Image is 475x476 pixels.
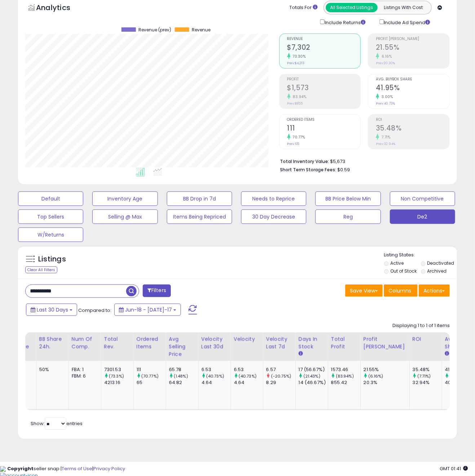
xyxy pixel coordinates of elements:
[376,84,449,93] h2: 41.95%
[104,335,130,351] div: Total Rev.
[266,379,296,386] div: 8.29
[137,335,163,351] div: Ordered Items
[138,27,171,32] span: Revenue (prev)
[376,43,449,53] h2: 21.55%
[143,285,171,297] button: Filters
[290,94,307,100] small: 83.94%
[36,3,84,14] h5: Analytics
[192,27,210,32] span: Revenue
[39,366,63,373] div: 50%
[241,191,306,206] button: Needs to Reprice
[315,210,381,224] button: Reg
[39,335,66,351] div: BB Share 24h.
[384,252,457,259] p: Listing States:
[287,84,361,93] h2: $1,573
[299,366,328,373] div: 17 (56.67%)
[379,135,391,140] small: 7.71%
[72,373,96,379] div: FBM: 6
[345,285,383,297] button: Save View
[364,379,409,386] div: 20.3%
[376,118,449,122] span: ROI
[206,373,224,379] small: (40.73%)
[450,373,460,379] small: (3%)
[169,379,198,386] div: 64.82
[92,210,157,224] button: Selling @ Max
[201,379,231,386] div: 4.64
[201,335,228,351] div: Velocity Last 30d
[287,124,361,134] h2: 111
[109,373,124,379] small: (73.3%)
[417,373,431,379] small: (7.71%)
[326,3,378,12] button: All Selected Listings
[384,285,418,297] button: Columns
[376,101,395,106] small: Prev: 40.73%
[287,101,303,106] small: Prev: $855
[315,191,381,206] button: BB Price Below Min
[389,287,411,294] span: Columns
[413,335,439,343] div: ROI
[364,366,409,373] div: 21.55%
[167,191,232,206] button: BB Drop in 7d
[392,322,450,329] div: Displaying 1 to 1 of 1 items
[376,124,449,134] h2: 35.48%
[104,379,133,386] div: 4213.16
[72,366,96,373] div: FBA: 1
[31,420,83,427] span: Show: entries
[390,210,455,224] button: De2
[287,37,361,41] span: Revenue
[368,373,383,379] small: (6.16%)
[445,379,474,386] div: 40.73%
[290,54,306,59] small: 73.30%
[26,304,77,316] button: Last 30 Days
[379,94,393,100] small: 3.00%
[379,54,392,59] small: 6.16%
[167,210,232,224] button: Items Being Repriced
[364,335,407,351] div: Profit [PERSON_NAME]
[427,268,447,274] label: Archived
[234,335,260,343] div: Velocity
[18,210,83,224] button: Top Sellers
[114,304,181,316] button: Jun-18 - [DATE]-17
[287,43,361,53] h2: $7,302
[377,3,429,12] button: Listings With Cost
[338,166,350,173] span: $0.59
[374,18,442,26] div: Include Ad Spend
[174,373,188,379] small: (1.48%)
[445,366,474,373] div: 41.95%
[299,379,328,386] div: 14 (46.67%)
[445,351,449,357] small: Avg BB Share.
[376,37,449,41] span: Profit [PERSON_NAME]
[280,167,337,173] b: Short Term Storage Fees:
[201,366,231,373] div: 6.53
[169,366,198,373] div: 65.78
[37,306,68,313] span: Last 30 Days
[271,373,291,379] small: (-20.75%)
[72,335,98,351] div: Num of Comp.
[390,191,455,206] button: Non Competitive
[137,366,166,373] div: 111
[239,373,257,379] small: (40.73%)
[427,260,454,266] label: Deactivated
[287,118,361,122] span: Ordered Items
[280,157,444,165] li: $5,673
[299,335,325,351] div: Days In Stock
[331,379,360,386] div: 855.42
[289,4,318,11] div: Totals For
[336,373,354,379] small: (83.94%)
[18,228,83,242] button: W/Returns
[266,335,293,351] div: Velocity Last 7d
[287,142,299,146] small: Prev: 65
[391,260,404,266] label: Active
[376,61,395,65] small: Prev: 20.30%
[141,373,159,379] small: (70.77%)
[169,335,195,358] div: Avg Selling Price
[413,366,442,373] div: 35.48%
[419,285,450,297] button: Actions
[303,373,320,379] small: (21.43%)
[104,366,133,373] div: 7301.53
[376,142,395,146] small: Prev: 32.94%
[280,158,329,164] b: Total Inventory Value:
[125,306,172,313] span: Jun-18 - [DATE]-17
[18,191,83,206] button: Default
[331,335,358,351] div: Total Profit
